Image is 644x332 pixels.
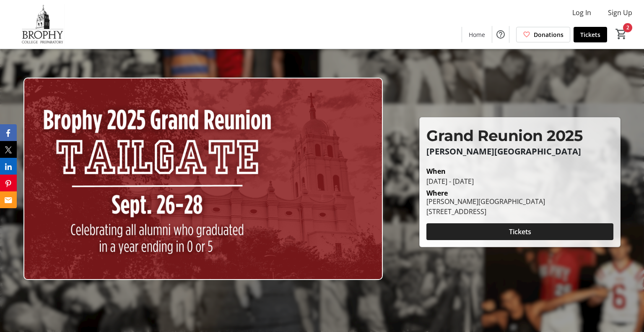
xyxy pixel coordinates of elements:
[614,26,629,42] button: Cart
[572,8,591,18] span: Log In
[469,30,485,39] span: Home
[23,78,383,280] img: Campaign CTA Media Photo
[608,8,632,18] span: Sign Up
[426,166,446,176] div: When
[426,147,613,156] p: [PERSON_NAME][GEOGRAPHIC_DATA]
[601,6,639,19] button: Sign Up
[574,27,607,42] a: Tickets
[516,27,570,42] a: Donations
[462,27,492,42] a: Home
[492,26,509,43] button: Help
[426,126,582,145] span: Grand Reunion 2025
[426,223,613,240] button: Tickets
[534,30,563,39] span: Donations
[566,6,598,19] button: Log In
[426,190,448,196] div: Where
[426,207,545,217] div: [STREET_ADDRESS]
[580,30,600,39] span: Tickets
[509,227,531,237] span: Tickets
[5,3,80,45] img: Brophy College Preparatory 's Logo
[426,176,613,186] div: [DATE] - [DATE]
[426,196,545,207] div: [PERSON_NAME][GEOGRAPHIC_DATA]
